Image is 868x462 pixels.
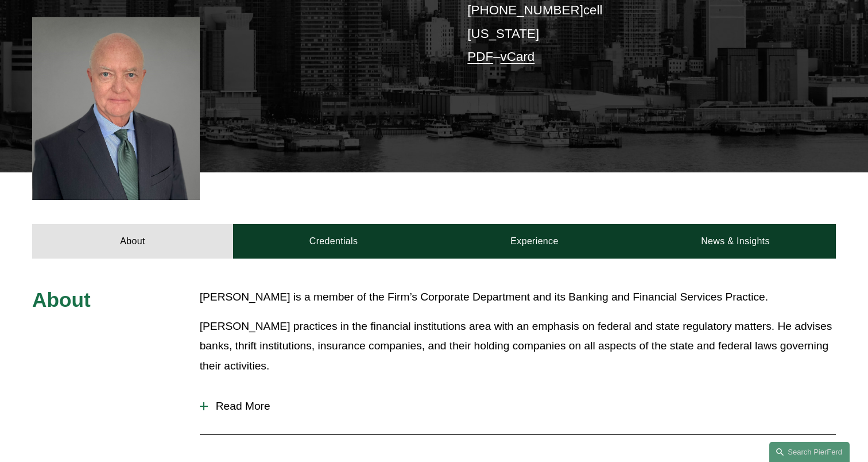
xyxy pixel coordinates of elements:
[32,224,233,259] a: About
[200,317,836,376] p: [PERSON_NAME] practices in the financial institutions area with an emphasis on federal and state ...
[467,3,583,17] a: [PHONE_NUMBER]
[233,224,434,259] a: Credentials
[208,400,836,413] span: Read More
[434,224,635,259] a: Experience
[635,224,836,259] a: News & Insights
[200,391,836,421] button: Read More
[769,442,850,462] a: Search this site
[32,288,91,311] span: About
[200,287,836,307] p: [PERSON_NAME] is a member of the Firm’s Corporate Department and its Banking and Financial Servic...
[501,49,535,64] a: vCard
[467,49,493,64] a: PDF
